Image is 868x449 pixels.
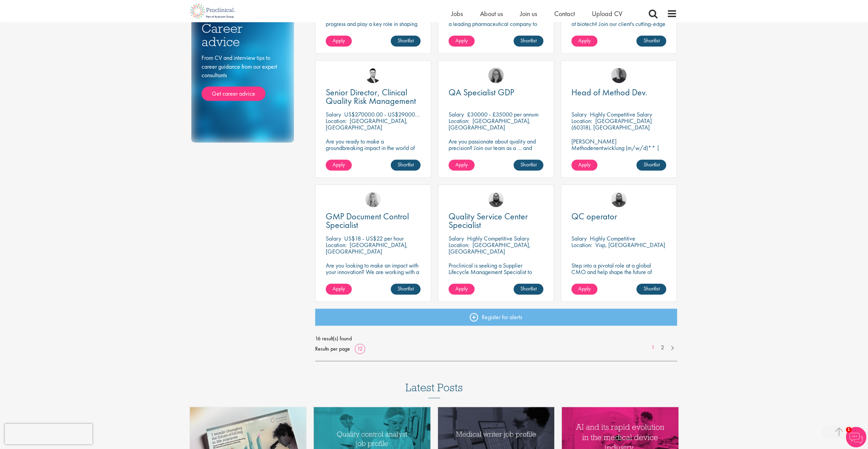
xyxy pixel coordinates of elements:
a: Apply [326,160,352,171]
p: [GEOGRAPHIC_DATA], [GEOGRAPHIC_DATA] [449,241,531,255]
img: Chatbot [846,427,866,447]
span: Location: [449,241,469,249]
span: Apply [578,285,591,292]
a: Shortlist [514,284,543,295]
p: Highly Competitive [590,234,635,242]
span: Quality Service Center Specialist [449,210,528,231]
span: 1 [846,427,852,433]
a: Apply [326,284,352,295]
img: Ashley Bennett [488,192,504,207]
span: Location: [571,117,592,125]
span: Apply [333,37,345,44]
img: Ingrid Aymes [488,68,504,83]
span: GMP Document Control Specialist [326,210,409,231]
a: Apply [571,160,597,171]
a: Apply [449,36,475,46]
a: Get career advice [202,86,265,101]
p: [GEOGRAPHIC_DATA], [GEOGRAPHIC_DATA] [326,117,408,131]
p: [GEOGRAPHIC_DATA], [GEOGRAPHIC_DATA] [326,241,408,255]
span: Salary [571,110,587,118]
a: Apply [449,284,475,295]
a: 12 [355,345,365,352]
a: QC operator [571,212,666,221]
a: QA Specialist GDP [449,88,543,97]
span: QC operator [571,210,617,222]
span: Apply [578,161,591,168]
a: Shortlist [391,284,420,295]
img: Shannon Briggs [365,192,381,207]
p: Step into a pivotal role at a global CMO and help shape the future of healthcare manufacturing. [571,262,666,282]
span: Location: [571,241,592,249]
a: Apply [449,160,475,171]
span: QA Specialist GDP [449,86,514,98]
span: Location: [326,117,347,125]
p: [GEOGRAPHIC_DATA] (60318), [GEOGRAPHIC_DATA] [571,117,652,131]
p: Highly Competitive Salary [590,110,652,118]
a: 1 [648,344,658,352]
a: Jobs [451,9,463,18]
span: Apply [455,37,468,44]
a: Head of Method Dev. [571,88,666,97]
span: Head of Method Dev. [571,86,647,98]
span: Salary [326,234,341,242]
span: Apply [333,161,345,168]
span: Location: [326,241,347,249]
span: Salary [449,110,464,118]
a: Shortlist [636,160,666,171]
p: £30000 - £35000 per annum [467,110,539,118]
p: US$270000.00 - US$290000.00 per annum [344,110,453,118]
span: Apply [455,161,468,168]
span: Results per page [315,344,350,354]
span: 16 result(s) found [315,334,677,344]
span: Location: [449,117,469,125]
iframe: reCAPTCHA [5,424,92,444]
p: Are you ready to turn precision into progress and play a key role in shaping the future of pharma... [326,14,420,33]
img: Joshua Godden [365,68,381,83]
a: Shortlist [636,284,666,295]
span: Salary [571,234,587,242]
p: [PERSON_NAME] Methodenentwicklung (m/w/d)** | Dauerhaft | Biowissenschaften | [GEOGRAPHIC_DATA] (... [571,138,666,171]
a: Shortlist [514,160,543,171]
span: Upload CV [592,9,622,18]
h3: Career advice [202,22,284,48]
p: Are you passionate about quality and precision? Join our team as a … and help ensure top-tier sta... [449,138,543,164]
a: Quality Service Center Specialist [449,212,543,229]
p: Are you looking to make an impact with your innovation? We are working with a well-established ph... [326,262,420,295]
a: Shortlist [391,36,420,46]
p: Proclinical is seeking a Supplier Lifecycle Management Specialist to support global vendor change... [449,262,543,295]
a: Shortlist [636,36,666,46]
a: Shortlist [514,36,543,46]
img: Ashley Bennett [611,192,626,207]
span: Apply [455,285,468,292]
a: Contact [554,9,575,18]
span: Apply [333,285,345,292]
p: [GEOGRAPHIC_DATA], [GEOGRAPHIC_DATA] [449,117,531,131]
span: Salary [326,110,341,118]
p: Are you ready to make a groundbreaking impact in the world of biotechnology? Join a growing compa... [326,138,420,171]
a: About us [480,9,503,18]
a: Shortlist [391,160,420,171]
span: Apply [578,37,591,44]
a: Join us [520,9,537,18]
a: Apply [571,36,597,46]
p: Highly Competitive Salary [467,234,529,242]
span: Salary [449,234,464,242]
img: Felix Zimmer [611,68,626,83]
p: Visp, [GEOGRAPHIC_DATA] [595,241,665,249]
div: From CV and interview tips to career guidance from our expert consultants [202,53,284,101]
p: US$18 - US$22 per hour [344,234,404,242]
a: Register for alerts [315,309,677,326]
a: Senior Director, Clinical Quality Risk Management [326,88,420,105]
span: Senior Director, Clinical Quality Risk Management [326,86,416,107]
a: Apply [571,284,597,295]
h3: Latest Posts [405,382,463,398]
